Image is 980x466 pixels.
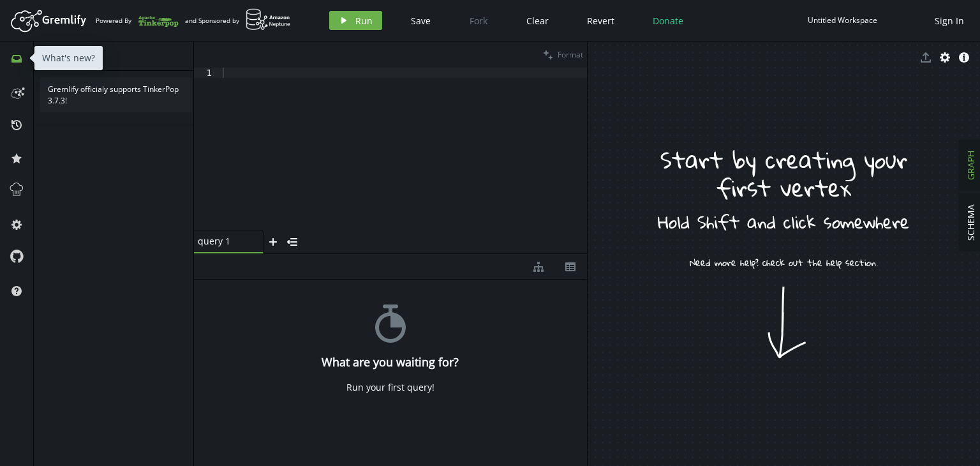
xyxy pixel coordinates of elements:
span: Fork [470,15,487,27]
span: Revert [587,15,614,27]
span: GRAPH [965,151,977,180]
span: Clear [526,15,549,27]
button: Format [539,41,587,68]
span: query 1 [198,236,249,247]
div: Powered By [96,10,179,32]
span: Run [355,15,373,27]
div: What's new? [34,46,103,70]
div: Run your first query! [346,382,434,393]
span: Format [558,49,583,60]
span: Donate [653,15,683,27]
span: Save [411,15,431,27]
button: Donate [643,11,693,30]
div: Gremlify officialy supports TinkerPop 3.7.3! [40,77,192,112]
button: Clear [517,11,558,30]
img: AWS Neptune [246,8,291,31]
span: SCHEMA [965,204,977,241]
span: Sign In [935,15,964,27]
div: and Sponsored by [185,8,291,33]
button: Run [329,11,382,30]
div: 1 [194,68,220,78]
button: Sign In [928,11,970,30]
button: Save [401,11,440,30]
div: Untitled Workspace [808,15,877,25]
button: Revert [577,11,624,30]
button: Fork [459,11,498,30]
h4: What are you waiting for? [322,356,459,369]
